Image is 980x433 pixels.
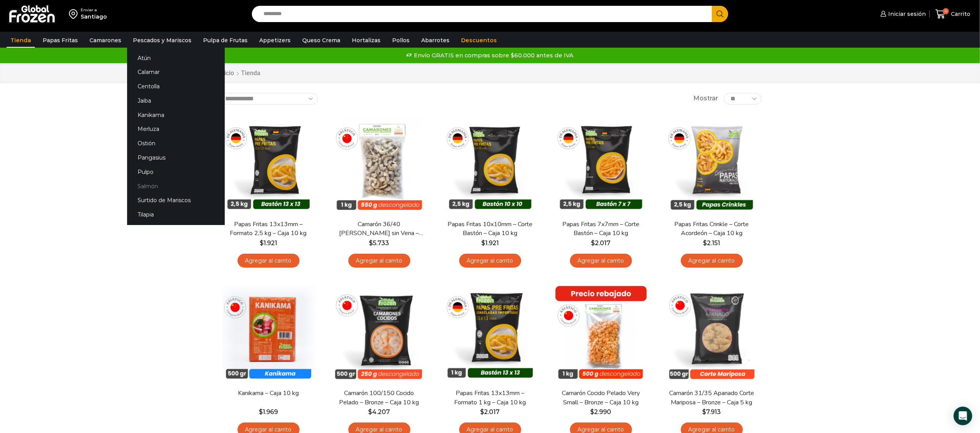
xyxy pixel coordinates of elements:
[259,408,278,416] bdi: 1.969
[388,33,413,48] a: Pollos
[260,239,277,247] bdi: 1.921
[127,122,225,136] a: Merluza
[712,6,728,22] button: Search button
[681,254,743,268] a: Agregar al carrito: “Papas Fritas Crinkle - Corte Acordeón - Caja 10 kg”
[369,239,389,247] bdi: 5.733
[238,254,300,268] a: Agregar al carrito: “Papas Fritas 13x13mm - Formato 2,5 kg - Caja 10 kg”
[878,6,926,22] a: Iniciar sesión
[127,208,225,222] a: Tilapia
[667,220,756,238] a: Papas Fritas Crinkle – Corte Acordeón – Caja 10 kg
[127,65,225,79] a: Calamar
[86,33,125,48] a: Camarones
[127,136,225,151] a: Ostión
[369,408,372,416] span: $
[457,33,501,48] a: Descuentos
[127,51,225,65] a: Atún
[369,408,390,416] bdi: 4.207
[7,33,35,48] a: Tienda
[556,220,645,238] a: Papas Fritas 7x7mm – Corte Bastón – Caja 10 kg
[459,254,521,268] a: Agregar al carrito: “Papas Fritas 10x10mm - Corte Bastón - Caja 10 kg”
[886,10,926,18] span: Iniciar sesión
[127,94,225,108] a: Jaiba
[219,93,318,105] select: Pedido de la tienda
[703,408,706,416] span: $
[348,33,384,48] a: Hortalizas
[260,239,264,247] span: $
[445,220,534,238] a: Papas Fritas 10x10mm – Corte Bastón – Caja 10 kg
[39,33,82,48] a: Papas Fritas
[127,193,225,208] a: Surtido de Mariscos
[298,33,344,48] a: Queso Crema
[219,69,235,78] a: Inicio
[224,389,313,398] a: Kanikama – Caja 10 kg
[591,408,611,416] bdi: 2.990
[667,389,756,407] a: Camarón 31/35 Apanado Corte Mariposa – Bronze – Caja 5 kg
[933,5,972,23] a: 0 Carrito
[481,239,485,247] span: $
[127,179,225,193] a: Salmón
[369,239,373,247] span: $
[481,239,499,247] bdi: 1.921
[556,389,645,407] a: Camarón Cocido Pelado Very Small – Bronze – Caja 10 kg
[591,408,594,416] span: $
[334,220,424,238] a: Camarón 36/40 [PERSON_NAME] sin Vena – Bronze – Caja 10 kg
[224,220,313,238] a: Papas Fritas 13x13mm – Formato 2,5 kg – Caja 10 kg
[199,33,251,48] a: Pulpa de Frutas
[943,8,949,14] span: 0
[219,69,261,78] nav: Breadcrumb
[127,151,225,165] a: Pangasius
[348,254,410,268] a: Agregar al carrito: “Camarón 36/40 Crudo Pelado sin Vena - Bronze - Caja 10 kg”
[259,408,263,416] span: $
[481,408,484,416] span: $
[703,239,707,247] span: $
[81,13,107,21] div: Santiago
[81,7,107,13] div: Enviar a
[954,407,972,425] div: Open Intercom Messenger
[255,33,295,48] a: Appetizers
[591,239,611,247] bdi: 2.017
[693,94,718,103] span: Mostrar
[481,408,500,416] bdi: 2.017
[591,239,595,247] span: $
[703,239,720,247] bdi: 2.151
[241,69,261,77] h1: Tienda
[69,7,81,21] img: address-field-icon.svg
[949,10,970,18] span: Carrito
[417,33,453,48] a: Abarrotes
[127,108,225,122] a: Kanikama
[127,79,225,94] a: Centolla
[127,165,225,179] a: Pulpo
[570,254,632,268] a: Agregar al carrito: “Papas Fritas 7x7mm - Corte Bastón - Caja 10 kg”
[334,389,424,407] a: Camarón 100/150 Cocido Pelado – Bronze – Caja 10 kg
[129,33,195,48] a: Pescados y Mariscos
[445,389,534,407] a: Papas Fritas 13x13mm – Formato 1 kg – Caja 10 kg
[703,408,721,416] bdi: 7.913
